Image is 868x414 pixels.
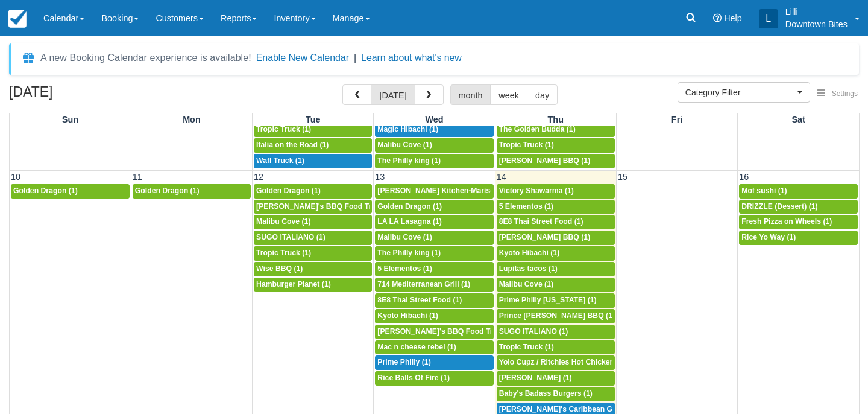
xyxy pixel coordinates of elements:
[361,53,462,63] a: Learn about what's new
[254,215,372,229] a: Malibu Cove (1)
[741,202,817,211] span: DRIZZLE (Dessert) (1)
[499,389,593,398] span: Baby's Badass Burgers (1)
[62,115,78,124] span: Sun
[377,233,432,241] span: Malibu Cove (1)
[254,262,372,276] a: Wise BBQ (1)
[377,125,438,133] span: Magic Hibachi (1)
[256,264,303,273] span: Wise BBQ (1)
[375,278,493,292] a: 714 Mediterranean Grill (1)
[499,311,615,320] span: Prince [PERSON_NAME] BBQ (1)
[256,141,329,149] span: Italia on the Road (1)
[254,278,372,292] a: Hamburger Planet (1)
[377,358,430,366] span: Prime Philly (1)
[810,85,865,103] button: Settings
[499,249,560,257] span: Kyoto Hibachi (1)
[254,200,372,214] a: [PERSON_NAME]'s BBQ Food Truck (1)
[791,115,805,124] span: Sat
[739,184,858,199] a: Mof sushi (1)
[499,374,572,382] span: [PERSON_NAME] (1)
[377,141,432,149] span: Malibu Cove (1)
[739,231,858,245] a: Rice Yo Way (1)
[254,138,372,153] a: Italia on the Road (1)
[499,233,591,241] span: [PERSON_NAME] BBQ (1)
[832,89,858,98] span: Settings
[377,343,456,351] span: Mac n cheese rebel (1)
[256,186,321,195] span: Golden Dragon (1)
[256,156,304,165] span: Wafl Truck (1)
[450,84,491,105] button: month
[254,154,372,168] a: Wafl Truck (1)
[495,172,508,182] span: 14
[375,246,493,261] a: The Philly king (1)
[527,84,558,105] button: day
[254,231,372,245] a: SUGO ITALIANO (1)
[254,184,372,199] a: Golden Dragon (1)
[256,125,311,133] span: Tropic Truck (1)
[497,355,615,370] a: Yolo Cupz / Ritchies Hot Chicken (1)
[499,186,574,195] span: Victory Shawarma (1)
[497,371,615,386] a: [PERSON_NAME] (1)
[497,123,615,137] a: The Golden Budda (1)
[425,115,443,124] span: Wed
[497,387,615,401] a: Baby's Badass Burgers (1)
[375,293,493,308] a: 8E8 Thai Street Food (1)
[256,202,395,211] span: [PERSON_NAME]'s BBQ Food Truck (1)
[377,296,462,304] span: 8E8 Thai Street Food (1)
[375,215,493,229] a: LA LA Lasagna (1)
[741,233,796,241] span: Rice Yo Way (1)
[759,9,778,28] div: L
[375,154,493,168] a: The Philly king (1)
[497,262,615,276] a: Lupitas tacos (1)
[499,405,633,413] span: [PERSON_NAME]'s Caribbean Grill (1)
[354,53,356,63] span: |
[724,13,742,23] span: Help
[499,280,553,288] span: Malibu Cove (1)
[678,82,810,103] button: Category Filter
[499,217,583,226] span: 8E8 Thai Street Food (1)
[497,154,615,168] a: [PERSON_NAME] BBQ (1)
[499,202,553,211] span: 5 Elementos (1)
[785,18,848,30] p: Downtown Bites
[739,200,858,214] a: DRIZZLE (Dessert) (1)
[497,231,615,245] a: [PERSON_NAME] BBQ (1)
[377,264,432,273] span: 5 Elementos (1)
[548,115,564,124] span: Thu
[499,358,626,366] span: Yolo Cupz / Ritchies Hot Chicken (1)
[499,141,554,149] span: Tropic Truck (1)
[375,340,493,355] a: Mac n cheese rebel (1)
[377,311,438,320] span: Kyoto Hibachi (1)
[131,172,143,182] span: 11
[785,6,848,18] p: Lilli
[617,172,629,182] span: 15
[377,202,442,211] span: Golden Dragon (1)
[256,52,349,64] button: Enable New Calendar
[497,340,615,355] a: Tropic Truck (1)
[375,309,493,323] a: Kyoto Hibachi (1)
[9,84,162,107] h2: [DATE]
[739,215,858,229] a: Fresh Pizza on Wheels (1)
[256,249,311,257] span: Tropic Truck (1)
[499,327,568,336] span: SUGO ITALIANO (1)
[499,156,591,165] span: [PERSON_NAME] BBQ (1)
[13,186,78,195] span: Golden Dragon (1)
[377,156,441,165] span: The Philly king (1)
[741,217,832,226] span: Fresh Pizza on Wheels (1)
[499,264,558,273] span: Lupitas tacos (1)
[254,246,372,261] a: Tropic Truck (1)
[497,293,615,308] a: Prime Philly [US_STATE] (1)
[306,115,321,124] span: Tue
[497,278,615,292] a: Malibu Cove (1)
[499,343,554,351] span: Tropic Truck (1)
[40,51,251,65] div: A new Booking Calendar experience is available!
[377,374,450,382] span: Rice Balls Of Fire (1)
[375,231,493,245] a: Malibu Cove (1)
[497,215,615,229] a: 8E8 Thai Street Food (1)
[377,186,541,195] span: [PERSON_NAME] Kitchen-Mariscos Arenita (1)
[713,14,722,22] i: Help
[377,217,442,226] span: LA LA Lasagna (1)
[256,233,325,241] span: SUGO ITALIANO (1)
[738,172,750,182] span: 16
[377,249,441,257] span: The Philly king (1)
[375,355,493,370] a: Prime Philly (1)
[254,123,372,137] a: Tropic Truck (1)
